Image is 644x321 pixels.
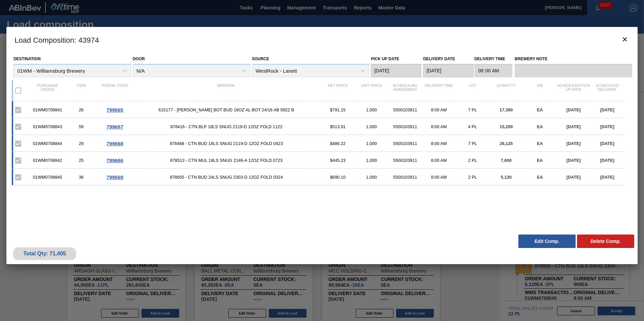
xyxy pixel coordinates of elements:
div: $486.22 [321,141,355,146]
div: 1,000 [355,175,388,180]
div: 8:00 AM [422,124,456,129]
span: 5,120 [501,175,512,180]
div: 5500103911 [388,158,422,163]
div: 7 PL [456,141,489,146]
div: Go to Order [98,141,132,146]
div: Unit Price [355,83,388,98]
div: Total Qty: 71,405 [18,251,71,257]
div: 8:00 AM [422,141,456,146]
div: 01WM0708844 [31,141,64,146]
div: 1,000 [355,124,388,129]
div: 8:00 AM [422,158,456,163]
label: Delivery Date [423,57,455,61]
span: [DATE] [567,141,581,146]
div: 01WM0708845 [31,175,64,180]
span: [DATE] [567,107,581,112]
span: [DATE] [600,107,614,112]
div: Scheduled Pick up Date [557,83,590,98]
div: $791.15 [321,107,355,112]
span: 17,360 [500,107,513,112]
span: 878416 - CTN BLP 18LS SNUG 2119-D 12OZ FOLD 1122 [132,124,321,129]
div: 25 [64,158,98,163]
span: 799669 [106,174,123,180]
div: 2 PL [456,158,489,163]
div: 5500103911 [388,175,422,180]
span: EA [537,158,543,163]
span: EA [537,141,543,146]
div: Go to Order [98,107,132,113]
button: Edit Comp. [518,235,576,248]
span: EA [537,124,543,129]
div: 29 [64,141,98,146]
div: 59 [64,124,98,129]
button: Delete Comp. [577,235,634,248]
div: 01WM0708842 [31,158,64,163]
label: Pick up Date [371,57,399,61]
div: 36 [64,175,98,180]
div: $513.91 [321,124,355,129]
div: 01WM0708841 [31,107,64,112]
div: 8:00 AM [422,107,456,112]
div: 01WM0708843 [31,124,64,129]
label: Brewery Note [515,54,632,64]
input: mm/dd/yyyy [423,64,474,77]
span: [DATE] [600,158,614,163]
div: UM [523,83,557,98]
div: 4 PL [456,124,489,129]
h3: Load Composition : 43974 [6,27,638,52]
span: EA [537,175,543,180]
div: Go to Order [98,174,132,180]
div: Delivery Time [422,83,456,98]
span: 799667 [106,124,123,130]
span: 15,200 [500,124,513,129]
span: [DATE] [600,175,614,180]
div: 8:00 AM [422,175,456,180]
span: [DATE] [600,124,614,129]
span: 878513 - CTN MUL 18LS SNUG 2146-A 12OZ FOLD 0723 [132,158,321,163]
div: $690.10 [321,175,355,180]
div: $445.23 [321,158,355,163]
span: [DATE] [567,175,581,180]
div: Scheduled Delivery [590,83,624,98]
div: Quantity [489,83,523,98]
label: Door [133,57,145,61]
div: Item [64,83,98,98]
span: 615177 - CARR BOT BUD 16OZ AL BOT 24/16 AB 0922 B [132,107,321,112]
span: 878488 - CTN BUD 18LS SNUG 2119-D 12OZ FOLD 0423 [132,141,321,146]
div: Lot [456,83,489,98]
div: 7 PL [456,107,489,112]
label: Destination [13,57,40,61]
div: 1,000 [355,158,388,163]
div: 26 [64,107,98,112]
label: Source [252,57,269,61]
div: 2 PL [456,175,489,180]
span: [DATE] [567,158,581,163]
div: 5500103911 [388,141,422,146]
div: Go to Order [98,124,132,130]
div: 5500103911 [388,124,422,129]
div: Purchase order [31,83,64,98]
span: 799668 [106,141,123,146]
span: 26,125 [500,141,513,146]
span: 799665 [106,107,123,113]
span: [DATE] [600,141,614,146]
span: 7,600 [501,158,512,163]
div: Scheduling Agreement [388,83,422,98]
input: mm/dd/yyyy [371,64,421,77]
label: Delivery Time [474,54,512,64]
div: 1,000 [355,107,388,112]
span: 799666 [106,157,123,163]
span: [DATE] [567,124,581,129]
div: Go to Order [98,157,132,163]
div: Portal code [98,83,132,98]
div: Net Price [321,83,355,98]
span: EA [537,107,543,112]
div: 5500103911 [388,107,422,112]
span: 878605 - CTN BUD 24LS SNUG 2303-D 12OZ FOLD 0324 [132,175,321,180]
div: 1,000 [355,141,388,146]
div: Material [132,83,321,98]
